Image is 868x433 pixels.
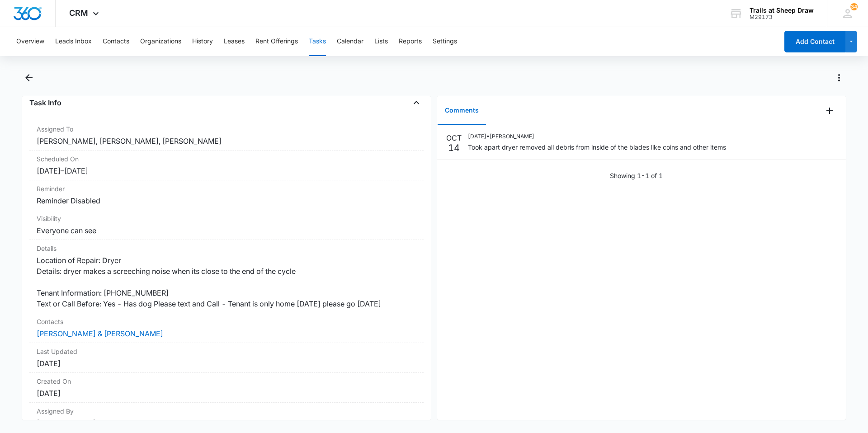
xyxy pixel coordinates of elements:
p: OCT [446,132,462,143]
dd: [PERSON_NAME], [PERSON_NAME], [PERSON_NAME] [37,136,416,146]
button: History [192,27,213,56]
a: [PERSON_NAME] & [PERSON_NAME] [37,329,163,338]
div: Assigned To[PERSON_NAME], [PERSON_NAME], [PERSON_NAME] [29,121,424,151]
p: Showing 1-1 of 1 [610,171,663,180]
button: Close [409,95,424,110]
p: 14 [448,143,460,152]
p: [DATE] • [PERSON_NAME] [468,132,726,141]
button: Add Comment [822,104,837,118]
button: Organizations [140,27,181,56]
dt: Visibility [37,214,416,223]
dd: Everyone can see [37,225,416,236]
dt: Last Updated [37,347,416,356]
div: VisibilityEveryone can see [29,210,424,240]
button: Back [22,71,36,85]
div: Scheduled On[DATE]–[DATE] [29,151,424,180]
div: Assigned By[PERSON_NAME] [29,403,424,433]
button: Calendar [337,27,363,56]
div: account name [750,7,814,14]
div: account id [750,14,814,20]
div: Contacts[PERSON_NAME] & [PERSON_NAME] [29,313,424,343]
div: Created On[DATE] [29,373,424,403]
dt: Reminder [37,184,416,193]
span: CRM [69,8,88,18]
p: Took apart dryer removed all debris from inside of the blades like coins and other items [468,142,726,152]
dt: Assigned By [37,406,416,416]
span: 34 [850,3,858,10]
dd: Location of Repair: Dryer Details: dryer makes a screeching noise when its close to the end of th... [37,255,416,309]
button: Add Contact [784,31,845,52]
button: Leads Inbox [55,27,92,56]
button: Reports [399,27,422,56]
button: Comments [438,97,486,125]
dt: Created On [37,377,416,386]
button: Tasks [309,27,326,56]
dt: Scheduled On [37,154,416,164]
button: Contacts [103,27,129,56]
button: Leases [224,27,245,56]
dd: [DATE] [37,388,416,399]
h4: Task Info [29,97,61,108]
div: notifications count [850,3,858,10]
dt: Contacts [37,317,416,326]
dt: Details [37,244,416,253]
dd: [DATE] – [DATE] [37,165,416,176]
div: DetailsLocation of Repair: Dryer Details: dryer makes a screeching noise when its close to the en... [29,240,424,313]
dd: [DATE] [37,358,416,369]
button: Settings [433,27,457,56]
button: Lists [374,27,388,56]
dd: Reminder Disabled [37,195,416,206]
dd: [PERSON_NAME] [37,418,416,428]
button: Actions [832,71,846,85]
div: Last Updated[DATE] [29,343,424,373]
div: ReminderReminder Disabled [29,180,424,210]
button: Rent Offerings [255,27,298,56]
button: Overview [16,27,44,56]
dt: Assigned To [37,124,416,134]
